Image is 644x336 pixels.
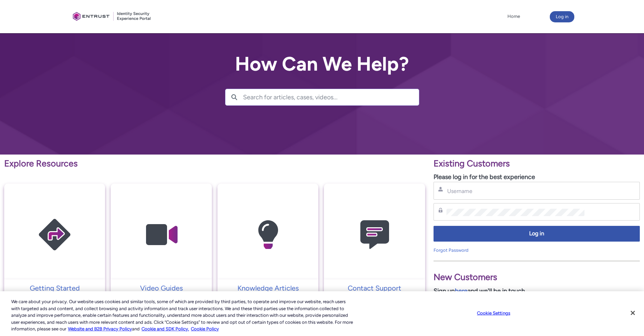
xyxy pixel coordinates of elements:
a: Forgot Password [434,248,469,253]
button: Search [226,89,243,105]
a: Video Guides [111,283,212,293]
p: Knowledge Articles [221,283,315,293]
a: Cookie and SDK Policy. [141,326,189,331]
a: Contact Support [324,283,425,293]
img: Video Guides [128,197,195,272]
div: We care about your privacy. Our website uses cookies and similar tools, some of which are provide... [11,298,354,333]
p: Video Guides [114,283,208,293]
button: Close [625,305,640,321]
a: Knowledge Articles [217,283,318,293]
p: Getting Started [8,283,102,293]
button: Log in [550,11,574,22]
input: Search for articles, cases, videos... [243,89,419,105]
a: here [455,287,468,295]
p: Sign up and we'll be in touch [434,286,640,296]
span: Log in [438,230,635,238]
button: Log in [434,226,640,242]
p: Contact Support [327,283,422,293]
p: New Customers [434,271,640,284]
p: Existing Customers [434,157,640,170]
p: Please log in for the best experience [434,172,640,182]
img: Getting Started [21,197,88,272]
img: Knowledge Articles [235,197,301,272]
a: Getting Started [4,283,105,293]
a: Home [506,11,522,22]
a: Cookie Policy [191,326,219,331]
button: Cookie Settings [472,306,515,320]
input: Username [446,187,584,195]
p: Explore Resources [4,157,425,170]
h2: How Can We Help? [225,53,419,75]
a: More information about our cookie policy., opens in a new tab [68,326,132,331]
img: Contact Support [341,197,408,272]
